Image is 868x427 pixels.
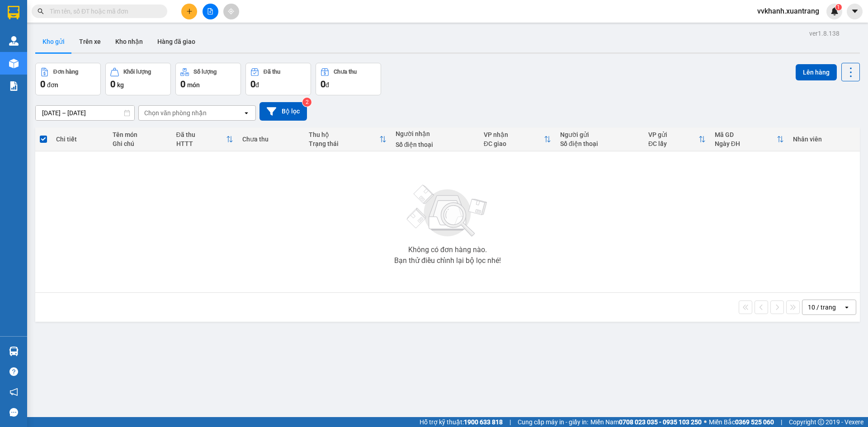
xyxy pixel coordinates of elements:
div: Không có đơn hàng nào. [408,246,487,253]
button: plus [181,4,197,19]
span: Miền Nam [590,417,702,427]
div: Số điện thoại [560,140,639,147]
strong: 0369 525 060 [735,418,774,426]
div: Người nhận [396,130,475,137]
button: Đơn hàng0đơn [35,63,101,95]
div: Chưa thu [242,136,300,143]
input: Tìm tên, số ĐT hoặc mã đơn [50,6,156,16]
div: Đơn hàng [53,69,78,75]
img: warehouse-icon [9,347,19,356]
span: đ [255,81,259,89]
div: Trạng thái [309,140,379,147]
button: Khối lượng0kg [105,63,171,95]
div: HTTT [176,140,226,147]
span: 0 [250,79,255,89]
div: Thu hộ [309,131,379,138]
div: ĐC giao [484,140,544,147]
div: Ngày ĐH [715,140,777,147]
th: Toggle SortBy [172,127,238,151]
button: Bộ lọc [259,102,307,121]
th: Toggle SortBy [479,127,556,151]
input: Select a date range. [36,106,134,120]
span: message [9,408,18,417]
img: warehouse-icon [9,36,19,46]
th: Toggle SortBy [304,127,391,151]
button: Hàng đã giao [150,31,203,52]
img: solution-icon [9,81,19,91]
button: Số lượng0món [175,63,241,95]
button: Kho gửi [35,31,72,52]
div: Chọn văn phòng nhận [144,108,207,117]
div: Ghi chú [113,140,167,147]
span: 0 [40,79,45,89]
sup: 1 [835,4,842,10]
svg: open [843,304,850,311]
span: notification [9,388,18,396]
div: ĐC lấy [648,140,698,147]
strong: 1900 633 818 [464,418,503,426]
div: VP nhận [484,131,544,138]
span: đơn [47,81,58,89]
button: file-add [203,4,218,19]
span: | [509,417,511,427]
div: Bạn thử điều chỉnh lại bộ lọc nhé! [394,257,501,264]
div: Số lượng [193,69,217,75]
div: 10 / trang [808,303,836,312]
img: icon-new-feature [830,7,839,15]
div: Chi tiết [56,136,103,143]
span: file-add [207,8,213,14]
span: question-circle [9,367,18,376]
button: Chưa thu0đ [316,63,381,95]
div: Mã GD [715,131,777,138]
svg: open [243,109,250,117]
div: Đã thu [176,131,226,138]
th: Toggle SortBy [644,127,710,151]
button: Lên hàng [796,64,837,80]
span: copyright [818,419,824,425]
span: aim [228,8,234,14]
img: logo-vxr [8,6,19,19]
div: Tên món [113,131,167,138]
div: Đã thu [264,69,280,75]
div: Người gửi [560,131,639,138]
th: Toggle SortBy [710,127,788,151]
span: | [781,417,782,427]
button: Trên xe [72,31,108,52]
span: Miền Bắc [709,417,774,427]
div: Số điện thoại [396,141,475,148]
div: Khối lượng [123,69,151,75]
img: warehouse-icon [9,59,19,68]
span: 1 [837,4,840,10]
span: ⚪️ [704,420,707,424]
span: món [187,81,200,89]
div: VP gửi [648,131,698,138]
button: Kho nhận [108,31,150,52]
span: đ [325,81,329,89]
span: plus [186,8,193,14]
span: Cung cấp máy in - giấy in: [518,417,588,427]
span: search [38,8,44,14]
strong: 0708 023 035 - 0935 103 250 [619,418,702,426]
span: vvkhanh.xuantrang [750,5,826,17]
span: 0 [110,79,115,89]
sup: 2 [302,98,311,107]
div: Nhân viên [793,136,855,143]
span: Hỗ trợ kỹ thuật: [420,417,503,427]
button: aim [223,4,239,19]
img: svg+xml;base64,PHN2ZyBjbGFzcz0ibGlzdC1wbHVnX19zdmciIHhtbG5zPSJodHRwOi8vd3d3LnczLm9yZy8yMDAwL3N2Zy... [402,179,493,243]
span: 0 [321,79,325,89]
span: kg [117,81,124,89]
span: 0 [180,79,185,89]
span: caret-down [851,7,859,15]
button: caret-down [847,4,863,19]
div: ver 1.8.138 [809,28,840,38]
button: Đã thu0đ [245,63,311,95]
div: Chưa thu [334,69,357,75]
